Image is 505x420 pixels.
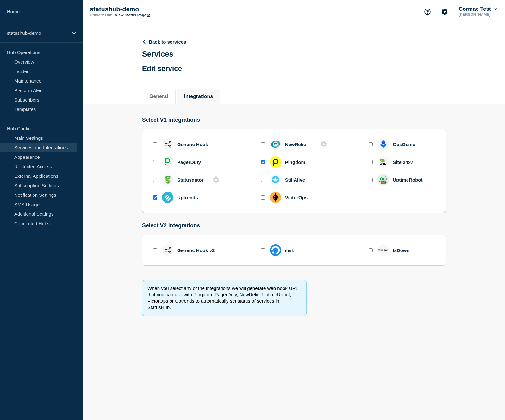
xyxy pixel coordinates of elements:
[393,248,409,253] div: IsDown
[270,174,281,185] img: still_alive_icon
[369,142,373,146] input: enable opsgenie
[115,13,150,17] a: View Status Page
[261,248,265,252] input: enable ilert
[369,248,373,252] input: enable isdownapp
[380,159,387,165] img: site_247_icon
[261,160,265,164] input: enable pingdom
[162,192,173,203] img: uptrends_icon
[165,158,170,165] img: pager_duty_icon
[153,195,157,200] input: enable uptrends
[380,140,387,148] img: opsgenie_icon
[458,6,498,12] button: Cormac Test
[369,178,373,182] input: enable uptime_robot
[270,156,281,168] img: pingdom_icon
[165,141,171,148] img: generic_hook_icon
[421,5,434,18] button: Support
[261,178,265,182] input: enable still_alive
[285,177,305,182] div: StillAlive
[177,248,215,253] div: Generic Hook v2
[142,117,446,123] h3: Select V1 integrations
[184,94,213,99] button: Integrations
[153,142,157,146] input: enable generic_hook
[153,160,157,164] input: enable pager_duty
[177,195,198,200] div: Uptrends
[271,141,280,148] img: new_relic_icon
[285,195,308,200] div: VictorOps
[393,159,413,165] div: Site 24x7
[261,142,265,146] input: enable new_relic
[153,248,157,252] input: enable generic_hook_v2
[393,142,415,147] div: OpsGenie
[142,222,446,229] h3: Select V2 integrations
[393,177,422,182] div: UptimeRobot
[142,65,186,73] h2: Edit service
[142,50,186,59] h1: Services
[285,142,306,147] div: NewRelic
[177,142,208,147] div: Generic Hook
[458,12,498,17] p: [PERSON_NAME]
[142,280,307,316] div: When you select any of the integrations we will generate web hook URL that you can use with Pingd...
[261,195,265,200] input: enable victor_ops
[270,192,281,203] img: victor_ops_icon
[377,174,389,185] img: uptime_robot_icon
[90,13,112,17] p: Primary Hub
[90,6,216,13] p: statushub-demo
[142,39,186,45] a: Back to services
[177,177,203,182] div: Statusgator
[153,178,157,182] input: enable statusgator
[285,248,294,253] div: ilert
[165,247,171,254] img: generic_hook_v2_icon
[285,159,305,165] div: Pingdom
[163,175,173,184] img: statusgator_icon
[177,159,201,165] div: PagerDuty
[378,249,388,251] img: isdownapp_icon
[149,94,168,99] button: General
[438,5,451,18] button: Account settings
[270,244,281,256] img: ilert_icon
[7,30,68,36] p: statushub-demo
[369,160,373,164] input: enable site_247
